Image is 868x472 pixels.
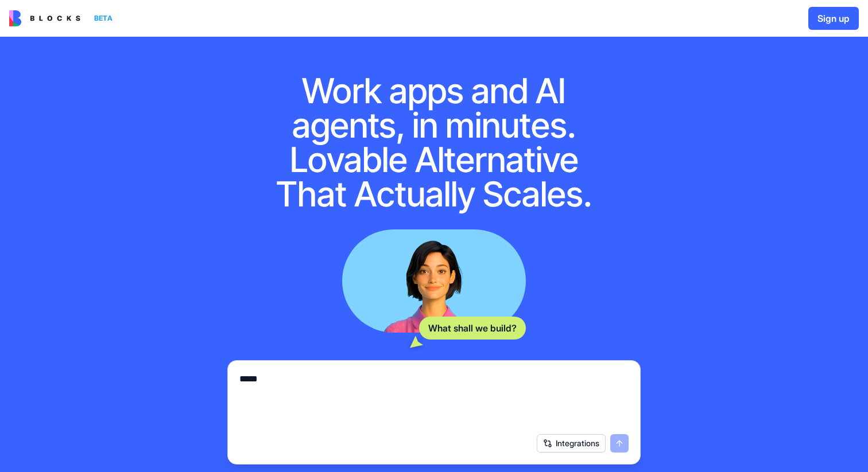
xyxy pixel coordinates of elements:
button: Integrations [537,434,606,453]
div: What shall we build? [419,317,526,340]
a: BETA [9,10,117,26]
img: logo [9,10,80,26]
div: BETA [90,10,117,26]
h1: Work apps and AI agents, in minutes. Lovable Alternative That Actually Scales. [269,73,599,211]
button: Sign up [808,7,859,30]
